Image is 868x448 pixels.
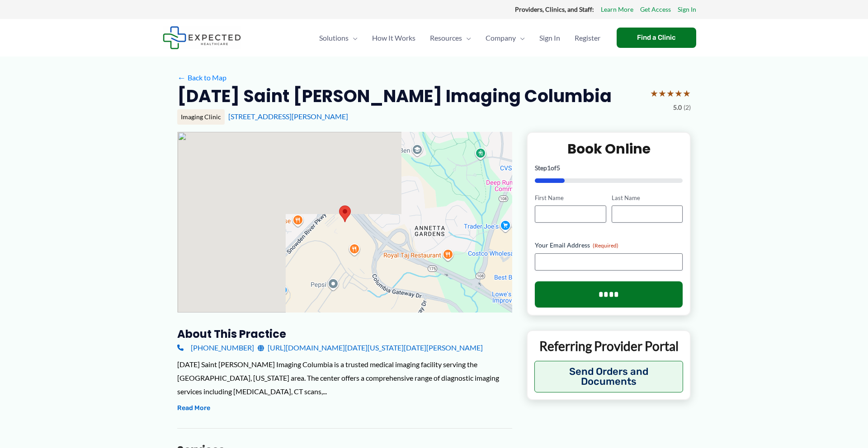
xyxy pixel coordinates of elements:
[516,22,525,54] span: Menu Toggle
[601,4,633,15] a: Learn More
[423,22,478,54] a: ResourcesMenu Toggle
[177,327,512,341] h3: About this practice
[666,85,675,102] span: ★
[177,85,612,107] h2: [DATE] Saint [PERSON_NAME] Imaging Columbia
[658,85,666,102] span: ★
[535,140,683,158] h2: Book Online
[678,4,696,15] a: Sign In
[534,338,683,354] p: Referring Provider Portal
[515,5,594,13] strong: Providers, Clinics, and Staff:
[177,403,210,414] button: Read More
[312,22,608,54] nav: Primary Site Navigation
[319,22,349,54] span: Solutions
[535,241,683,250] label: Your Email Address
[612,194,683,202] label: Last Name
[177,341,254,355] a: [PHONE_NUMBER]
[547,164,551,172] span: 1
[650,85,658,102] span: ★
[567,22,608,54] a: Register
[312,22,365,54] a: SolutionsMenu Toggle
[683,85,691,102] span: ★
[177,71,226,84] a: ←Back to Map
[258,341,483,355] a: [URL][DOMAIN_NAME][DATE][US_STATE][DATE][PERSON_NAME]
[535,194,606,202] label: First Name
[534,361,683,392] button: Send Orders and Documents
[593,242,618,249] span: (Required)
[462,22,471,54] span: Menu Toggle
[349,22,358,54] span: Menu Toggle
[575,22,600,54] span: Register
[430,22,462,54] span: Resources
[532,22,567,54] a: Sign In
[177,73,186,82] span: ←
[372,22,415,54] span: How It Works
[228,112,348,121] a: [STREET_ADDRESS][PERSON_NAME]
[675,85,683,102] span: ★
[673,102,682,113] span: 5.0
[539,22,560,54] span: Sign In
[535,165,683,171] p: Step of
[640,4,671,15] a: Get Access
[365,22,423,54] a: How It Works
[684,102,691,113] span: (2)
[617,28,696,48] a: Find a Clinic
[177,358,512,398] div: [DATE] Saint [PERSON_NAME] Imaging Columbia is a trusted medical imaging facility serving the [GE...
[478,22,532,54] a: CompanyMenu Toggle
[557,164,560,172] span: 5
[486,22,516,54] span: Company
[177,109,225,125] div: Imaging Clinic
[163,26,241,49] img: Expected Healthcare Logo - side, dark font, small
